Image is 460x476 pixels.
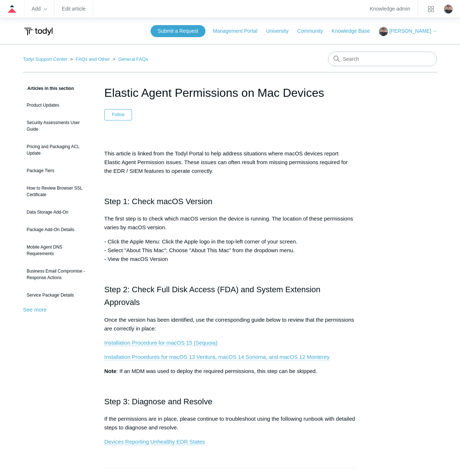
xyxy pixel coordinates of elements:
h2: Step 2: Check Full Disk Access (FDA) and System Extension Approvals [104,283,356,309]
span: Articles in this section [23,86,74,91]
button: Follow Article [104,109,132,120]
input: Search [328,52,437,66]
h1: Elastic Agent Permissions on Mac Devices [104,84,356,102]
img: user avatar [444,5,453,13]
a: Data Storage Add-On [23,205,93,219]
a: Devices Reporting Unhealthy EDR States [104,439,205,445]
a: Service Package Details [23,288,93,302]
p: : If an MDM was used to deploy the required permissions, this step can be skipped. [104,367,356,376]
h2: Step 3: Diagnose and Resolve [104,395,356,408]
a: Knowledge admin [370,7,410,11]
a: FAQs and Other [76,56,110,62]
a: Community [297,27,330,35]
a: General FAQs [118,56,148,62]
li: General FAQs [111,56,148,62]
a: University [266,27,296,35]
a: Product Updates [23,98,93,112]
img: Todyl Support Center Help Center home page [23,25,54,38]
strong: Note [104,368,116,374]
zd-hc-trigger: Click your profile icon to open the profile menu [444,5,453,13]
a: Installation Procedure for macOS 15 (Sequoia) [104,340,217,346]
a: Pricing and Packaging ACL Update [23,140,93,160]
a: Knowledge Base [332,27,377,35]
button: [PERSON_NAME] [379,27,437,36]
a: Security Assessments User Guide [23,116,93,136]
a: Todyl Support Center [23,56,67,62]
a: Management Portal [213,27,264,35]
a: Business Email Compromise - Response Actions [23,264,93,285]
p: The first step is to check which macOS version the device is running. The location of these permi... [104,214,356,232]
a: Mobile Agent DNS Requirements [23,240,93,261]
a: Installation Procedures for macOS 13 Ventura, macOS 14 Sonoma, and macOS 12 Monterey [104,354,329,360]
p: This article is linked from the Todyl Portal to help address situations where macOS devices repor... [104,149,356,175]
a: Edit article [62,7,85,11]
li: FAQs and Other [69,56,111,62]
a: Submit a Request [151,25,205,37]
p: - Click the Apple Menu: Click the Apple logo in the top-left corner of your screen. - Select "Abo... [104,237,356,263]
h2: Step 1: Check macOS Version [104,195,356,208]
a: See more [23,306,47,313]
li: Todyl Support Center [23,56,69,62]
a: Package Add-On Details. [23,223,93,237]
span: [PERSON_NAME] [389,28,431,34]
zd-hc-trigger: Add [32,7,47,11]
a: Package Tiers [23,164,93,178]
p: If the permissions are in place, please continue to troubleshoot using the following runbook with... [104,414,356,432]
a: How to Review Browser SSL Certificate [23,181,93,202]
p: Once the version has been identified, use the corresponding guide below to review that the permis... [104,316,356,333]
